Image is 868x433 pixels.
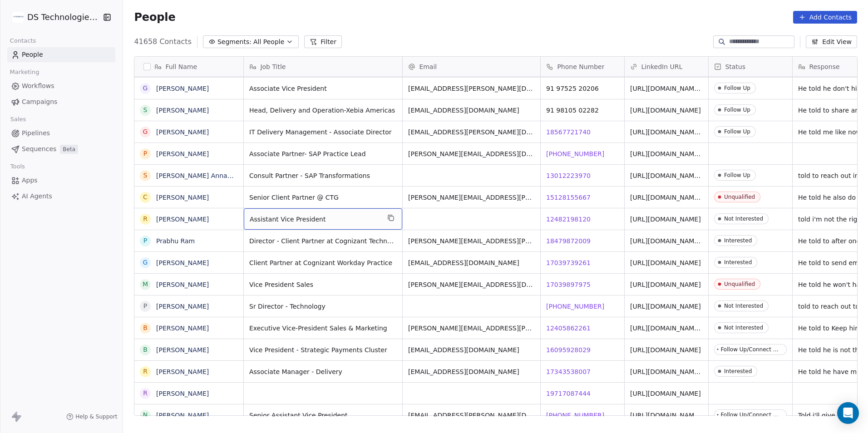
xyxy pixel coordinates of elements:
[408,149,535,158] span: [PERSON_NAME][EMAIL_ADDRESS][DOMAIN_NAME]
[724,107,750,113] div: Follow Up
[408,236,535,246] span: [PERSON_NAME][EMAIL_ADDRESS][PERSON_NAME][DOMAIN_NAME]
[630,412,754,419] a: [URL][DOMAIN_NAME][PERSON_NAME]
[249,411,397,420] span: Senior Assistant Vice President
[156,303,209,310] a: [PERSON_NAME]
[6,34,40,48] span: Contacts
[630,150,754,157] a: [URL][DOMAIN_NAME][PERSON_NAME]
[7,79,115,93] a: Workflows
[249,345,397,354] span: Vice President - Strategic Payments Cluster
[260,62,286,71] span: Job Title
[408,258,535,267] span: [EMAIL_ADDRESS][DOMAIN_NAME]
[156,107,209,114] a: [PERSON_NAME]
[408,280,535,289] span: [PERSON_NAME][EMAIL_ADDRESS][DOMAIN_NAME]
[630,368,754,375] a: [URL][DOMAIN_NAME][PERSON_NAME]
[134,36,192,47] span: 41658 Contacts
[630,237,754,245] a: [URL][DOMAIN_NAME][PERSON_NAME]
[143,84,148,93] div: G
[408,324,535,333] span: [PERSON_NAME][EMAIL_ADDRESS][PERSON_NAME][DOMAIN_NAME]
[249,280,397,289] span: Vice President Sales
[253,37,284,47] span: All People
[249,236,397,246] span: Director - Client Partner at Cognizant Technology Solutions
[156,194,209,201] a: [PERSON_NAME]
[837,402,859,424] div: Open Intercom Messenger
[630,390,701,397] a: [URL][DOMAIN_NAME]
[630,128,754,136] a: [URL][DOMAIN_NAME][PERSON_NAME]
[143,389,148,398] div: R
[630,259,701,266] a: [URL][DOMAIN_NAME]
[66,413,117,420] a: Help & Support
[11,10,97,25] button: DS Technologies Inc
[249,367,397,376] span: Associate Manager - Delivery
[134,10,175,24] span: People
[721,412,782,418] div: Follow Up/Connect With Concerned Person
[408,128,535,137] span: [EMAIL_ADDRESS][PERSON_NAME][DOMAIN_NAME]
[75,413,117,420] span: Help & Support
[7,126,115,141] a: Pipelines
[22,128,50,138] span: Pipelines
[250,215,380,224] span: Assistant Vice President
[156,259,209,266] a: [PERSON_NAME]
[143,258,148,267] div: G
[630,325,754,332] a: [URL][DOMAIN_NAME][PERSON_NAME]
[143,410,148,420] div: N
[630,194,754,201] a: [URL][DOMAIN_NAME][PERSON_NAME]
[7,173,115,188] a: Apps
[724,368,752,374] div: Interested
[721,346,782,353] div: Follow Up/Connect With Concerned Person
[630,85,754,92] a: [URL][DOMAIN_NAME][PERSON_NAME]
[7,94,115,109] a: Campaigns
[546,171,591,180] span: 13012223970
[625,57,708,76] div: LinkedIn URL
[546,215,591,224] span: 12482198120
[249,128,397,137] span: IT Delivery Management - Associate Director
[156,128,209,136] a: [PERSON_NAME]
[156,346,209,354] a: [PERSON_NAME]
[724,259,752,266] div: Interested
[724,85,750,91] div: Follow Up
[22,50,43,59] span: People
[408,84,535,93] span: [EMAIL_ADDRESS][PERSON_NAME][DOMAIN_NAME]
[134,77,244,416] div: grid
[630,107,701,114] a: [URL][DOMAIN_NAME]
[249,258,397,267] span: Client Partner at Cognizant Workday Practice
[27,11,101,23] span: DS Technologies Inc
[156,150,209,157] a: [PERSON_NAME]
[156,172,256,179] a: [PERSON_NAME] Annamareddy
[806,35,857,48] button: Edit View
[22,81,54,91] span: Workflows
[724,281,755,287] div: Unqualified
[6,113,30,126] span: Sales
[22,144,56,154] span: Sequences
[156,325,209,332] a: [PERSON_NAME]
[143,214,148,224] div: R
[156,237,195,245] a: Prabhu Ram
[156,281,209,288] a: [PERSON_NAME]
[7,189,115,204] a: AI Agents
[60,145,78,154] span: Beta
[143,280,148,289] div: M
[7,47,115,62] a: People
[408,345,535,354] span: [EMAIL_ADDRESS][DOMAIN_NAME]
[724,172,750,178] div: Follow Up
[143,127,148,137] div: G
[156,368,209,375] a: [PERSON_NAME]
[143,171,148,180] div: S
[143,149,147,158] div: P
[546,280,591,289] span: 17039897975
[408,367,535,376] span: [EMAIL_ADDRESS][DOMAIN_NAME]
[143,192,148,202] div: C
[724,128,750,135] div: Follow Up
[143,105,148,115] div: S
[156,216,209,223] a: [PERSON_NAME]
[724,216,763,222] div: Not Interested
[22,97,57,107] span: Campaigns
[546,106,619,115] span: 91 98105 02282
[546,128,591,137] span: 18567721740
[13,12,24,23] img: DS%20Updated%20Logo.jpg
[630,216,701,223] a: [URL][DOMAIN_NAME]
[724,194,755,200] div: Unqualified
[143,301,147,311] div: P
[557,62,604,71] span: Phone Number
[809,62,839,71] span: Response
[725,62,745,71] span: Status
